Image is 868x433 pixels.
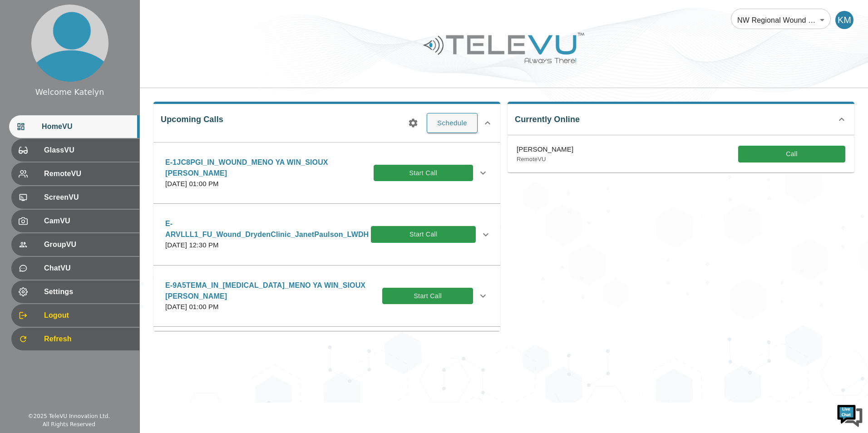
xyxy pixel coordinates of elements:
button: Call [738,146,845,162]
p: [DATE] 01:00 PM [165,179,374,189]
span: CamVU [44,216,132,226]
span: ChatVU [44,263,132,274]
div: GroupVU [11,233,139,256]
div: NW Regional Wound Care [731,7,831,33]
span: Settings [44,286,132,297]
p: [DATE] 01:00 PM [165,302,382,312]
div: All Rights Reserved [43,420,95,428]
span: GroupVU [44,239,132,250]
img: Chat Widget [836,401,863,428]
span: GlassVU [44,145,132,156]
div: E-ARVLLL1_FU_Wound_DrydenClinic_JanetPaulson_LWDH[DATE] 12:30 PMStart Call [158,213,496,256]
div: ScreenVU [11,186,139,209]
p: RemoteVU [517,155,573,164]
button: Start Call [371,226,476,243]
img: Logo [422,29,586,67]
div: E-9A5TEMA_IN_[MEDICAL_DATA]_MENO YA WIN_SIOUX [PERSON_NAME][DATE] 01:00 PMStart Call [158,275,496,318]
p: [DATE] 12:30 PM [165,240,371,251]
p: E-ARVLLL1_FU_Wound_DrydenClinic_JanetPaulson_LWDH [165,218,371,240]
div: © 2025 TeleVU Innovation Ltd. [28,412,110,420]
p: E-1JC8PGI_IN_WOUND_MENO YA WIN_SIOUX [PERSON_NAME] [165,157,374,179]
button: Start Call [374,165,473,182]
span: HomeVU [42,121,132,132]
div: RemoteVU [11,162,139,185]
button: Schedule [427,113,478,133]
img: profile.png [31,5,108,82]
p: [PERSON_NAME] [517,144,573,155]
div: E-1JC8PGI_IN_WOUND_MENO YA WIN_SIOUX [PERSON_NAME][DATE] 01:00 PMStart Call [158,152,496,195]
div: HomeVU [9,115,139,138]
p: E-9A5TEMA_IN_[MEDICAL_DATA]_MENO YA WIN_SIOUX [PERSON_NAME] [165,280,382,302]
span: Logout [44,310,132,321]
div: Settings [11,280,139,303]
div: Refresh [11,328,139,350]
div: Welcome Katelyn [35,86,104,98]
div: KM [835,11,853,29]
div: Logout [11,304,139,327]
div: ChatVU [11,257,139,280]
div: CamVU [11,210,139,232]
div: GlassVU [11,139,139,162]
span: Refresh [44,334,132,344]
button: Start Call [382,288,473,305]
span: RemoteVU [44,168,132,179]
span: ScreenVU [44,192,132,203]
